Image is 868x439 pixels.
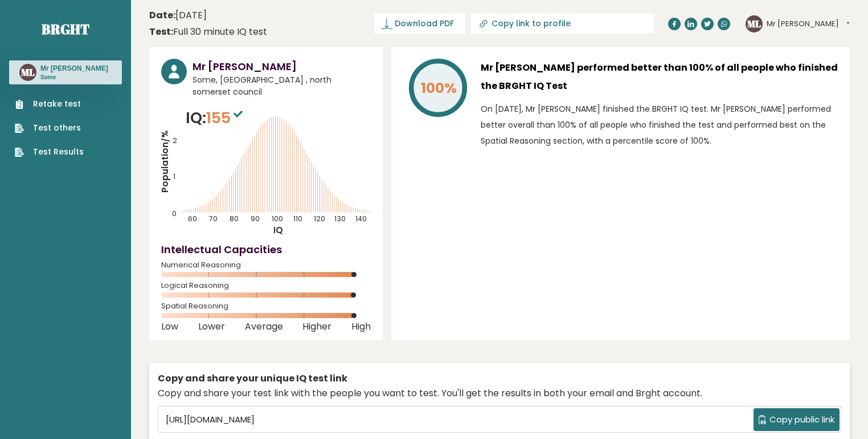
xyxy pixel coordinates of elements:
text: ML [21,66,35,79]
h3: Mr [PERSON_NAME] performed better than 100% of all people who finished the BRGHT IQ Test [481,59,838,95]
tspan: 130 [334,214,346,223]
h3: Mr [PERSON_NAME] [40,64,108,73]
tspan: Population/% [159,131,171,193]
span: Copy public link [769,413,834,426]
b: Date: [149,9,175,22]
text: ML [747,17,761,30]
span: Spatial Reasoning [161,304,371,308]
span: Low [161,324,178,329]
a: Retake test [15,98,84,110]
a: Download PDF [374,14,465,34]
tspan: 80 [230,214,239,223]
tspan: 2 [173,136,177,145]
p: IQ: [186,107,245,129]
button: Copy public link [754,408,840,431]
span: Average [245,324,283,329]
span: High [351,324,371,329]
p: On [DATE], Mr [PERSON_NAME] finished the BRGHT IQ test. Mr [PERSON_NAME] performed better overall... [481,101,838,149]
tspan: 120 [314,214,325,223]
tspan: 100 [272,214,283,223]
div: Copy and share your test link with the people you want to test. You'll get the results in both yo... [158,387,841,400]
span: Download PDF [395,18,454,30]
span: 155 [206,107,245,128]
time: [DATE] [149,9,207,22]
tspan: 60 [188,214,197,223]
a: Test others [15,122,84,134]
tspan: 140 [355,214,367,223]
tspan: IQ [273,224,283,236]
div: Full 30 minute IQ test [149,25,267,39]
tspan: 110 [293,214,302,223]
tspan: 70 [209,214,218,223]
span: Numerical Reasoning [161,263,371,267]
span: Lower [198,324,225,329]
div: Copy and share your unique IQ test link [158,372,841,385]
span: Higher [302,324,331,329]
span: Logical Reasoning [161,283,371,288]
button: Mr [PERSON_NAME] [767,18,850,30]
p: Some [40,74,108,82]
tspan: 100% [421,78,457,98]
b: Test: [149,25,173,38]
span: Some, [GEOGRAPHIC_DATA] , north somerset council [193,74,371,98]
tspan: 90 [251,214,260,223]
tspan: 1 [173,172,175,181]
a: Brght [42,20,89,38]
h3: Mr [PERSON_NAME] [193,59,371,74]
a: Test Results [15,146,84,158]
tspan: 0 [172,209,177,218]
h4: Intellectual Capacities [161,242,371,257]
